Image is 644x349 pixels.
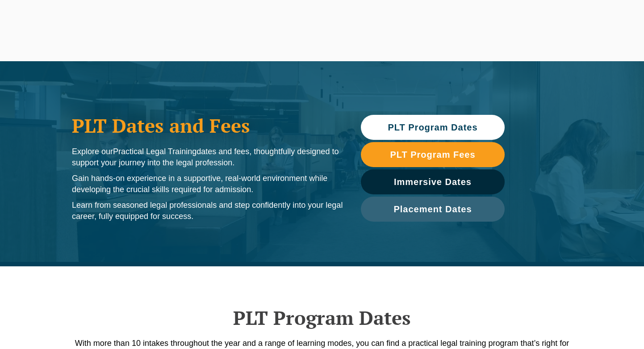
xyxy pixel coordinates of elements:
p: Explore our dates and fees, thoughtfully designed to support your journey into the legal profession. [72,146,343,168]
a: Placement Dates [361,197,505,222]
span: Placement Dates [393,205,472,214]
p: Learn from seasoned legal professionals and step confidently into your legal career, fully equipp... [72,200,343,222]
h1: PLT Dates and Fees [72,114,343,137]
a: Immersive Dates [361,169,505,194]
span: Practical Legal Training [113,147,197,156]
h2: PLT Program Dates [67,307,577,329]
p: Gain hands-on experience in a supportive, real-world environment while developing the crucial ski... [72,173,343,195]
a: PLT Program Fees [361,142,505,167]
span: Immersive Dates [394,177,472,186]
span: PLT Program Fees [390,150,475,159]
span: PLT Program Dates [388,123,477,132]
a: PLT Program Dates [361,115,505,140]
